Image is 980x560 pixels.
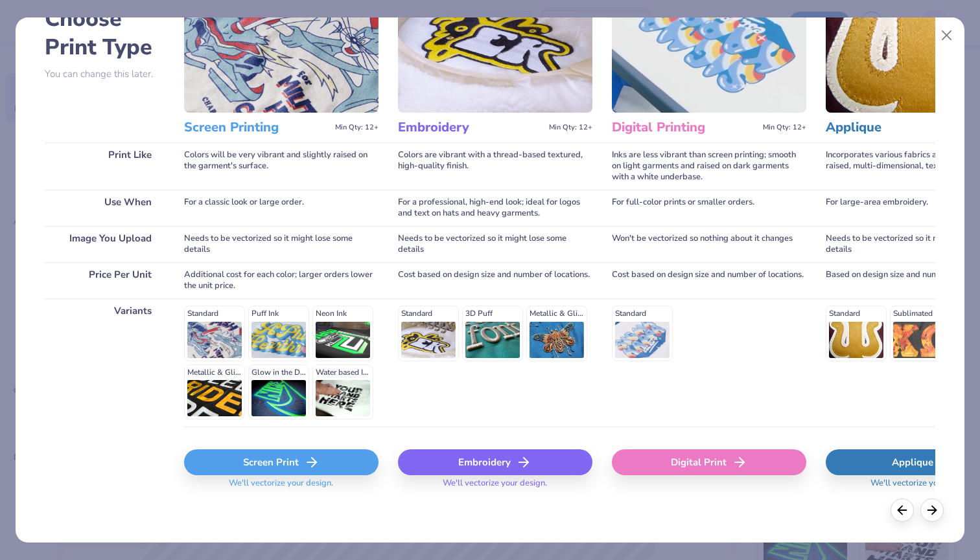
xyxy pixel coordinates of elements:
[398,262,592,298] div: Cost based on design size and number of locations.
[184,226,379,262] div: Needs to be vectorized so it might lose some details
[612,226,806,262] div: Won't be vectorized so nothing about it changes
[612,262,806,298] div: Cost based on design size and number of locations.
[45,298,165,427] div: Variants
[184,119,330,136] h3: Screen Printing
[398,142,592,190] div: Colors are vibrant with a thread-based textured, high-quality finish.
[45,5,165,62] h2: Choose Print Type
[612,190,806,226] div: For full-color prints or smaller orders.
[45,226,165,262] div: Image You Upload
[935,23,959,48] button: Close
[45,142,165,190] div: Print Like
[45,262,165,298] div: Price Per Unit
[865,478,980,497] span: We'll vectorize your design.
[763,123,806,132] span: Min Qty: 12+
[398,449,592,475] div: Embroidery
[335,123,379,132] span: Min Qty: 12+
[184,449,379,475] div: Screen Print
[184,142,379,190] div: Colors will be very vibrant and slightly raised on the garment's surface.
[437,478,552,497] span: We'll vectorize your design.
[398,226,592,262] div: Needs to be vectorized so it might lose some details
[826,119,972,136] h3: Applique
[184,262,379,298] div: Additional cost for each color; larger orders lower the unit price.
[224,478,338,497] span: We'll vectorize your design.
[398,190,592,226] div: For a professional, high-end look; ideal for logos and text on hats and heavy garments.
[184,190,379,226] div: For a classic look or large order.
[612,142,806,190] div: Inks are less vibrant than screen printing; smooth on light garments and raised on dark garments ...
[612,119,758,136] h3: Digital Printing
[45,190,165,226] div: Use When
[612,449,806,475] div: Digital Print
[549,123,592,132] span: Min Qty: 12+
[398,119,544,136] h3: Embroidery
[45,69,165,80] p: You can change this later.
